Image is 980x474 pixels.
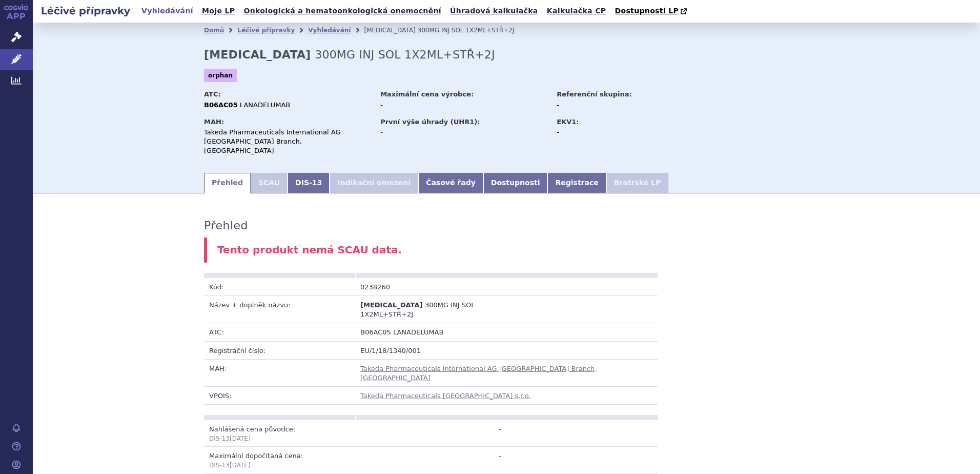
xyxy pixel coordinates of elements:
a: DIS-13 [288,173,330,193]
td: 0238260 [355,278,506,296]
div: - [557,101,672,110]
span: [MEDICAL_DATA] [360,301,422,309]
a: Vyhledávání [138,4,196,18]
a: Dostupnosti [483,173,548,193]
span: orphan [204,69,237,82]
h2: Léčivé přípravky [33,4,138,18]
h3: Přehled [204,219,248,232]
div: - [380,101,547,110]
a: Časové řady [418,173,483,193]
td: Registrační číslo: [204,341,355,359]
td: Název + doplněk názvu: [204,296,355,323]
a: Registrace [547,173,606,193]
span: 300MG INJ SOL 1X2ML+STŘ+2J [360,301,475,318]
a: Domů [204,27,224,34]
strong: MAH: [204,118,224,126]
a: Úhradová kalkulačka [447,4,541,18]
a: Vyhledávání [308,27,351,34]
div: Tento produkt nemá SCAU data. [204,238,809,263]
span: LANADELUMAB [393,328,443,336]
td: EU/1/18/1340/001 [355,341,658,359]
a: Kalkulačka CP [544,4,609,18]
td: - [355,420,506,447]
a: Přehled [204,173,251,193]
span: LANADELUMAB [240,101,290,109]
td: Nahlášená cena původce: [204,420,355,447]
div: - [557,128,672,137]
td: Kód: [204,278,355,296]
span: [MEDICAL_DATA] [364,27,415,34]
span: 300MG INJ SOL 1X2ML+STŘ+2J [315,48,495,61]
strong: První výše úhrady (UHR1): [380,118,480,126]
strong: [MEDICAL_DATA] [204,48,311,61]
p: DIS-13 [209,461,350,470]
a: Onkologická a hematoonkologická onemocnění [240,4,444,18]
td: - [355,447,506,473]
td: MAH: [204,359,355,386]
p: DIS-13 [209,434,350,443]
span: 300MG INJ SOL 1X2ML+STŘ+2J [418,27,515,34]
a: Léčivé přípravky [237,27,295,34]
a: Takeda Pharmaceuticals [GEOGRAPHIC_DATA] s.r.o. [360,392,531,400]
strong: Referenční skupina: [557,90,631,98]
span: [DATE] [230,462,251,469]
a: Moje LP [199,4,238,18]
strong: Maximální cena výrobce: [380,90,474,98]
div: Takeda Pharmaceuticals International AG [GEOGRAPHIC_DATA] Branch, [GEOGRAPHIC_DATA] [204,128,371,156]
strong: B06AC05 [204,101,238,109]
td: VPOIS: [204,387,355,405]
span: Dostupnosti LP [615,7,679,15]
a: Dostupnosti LP [611,4,692,18]
span: B06AC05 [360,328,391,336]
strong: ATC: [204,90,221,98]
div: - [380,128,547,137]
span: [DATE] [230,435,251,442]
strong: EKV1: [557,118,579,126]
a: Takeda Pharmaceuticals International AG [GEOGRAPHIC_DATA] Branch, [GEOGRAPHIC_DATA] [360,365,597,382]
td: Maximální dopočítaná cena: [204,447,355,473]
td: ATC: [204,323,355,341]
